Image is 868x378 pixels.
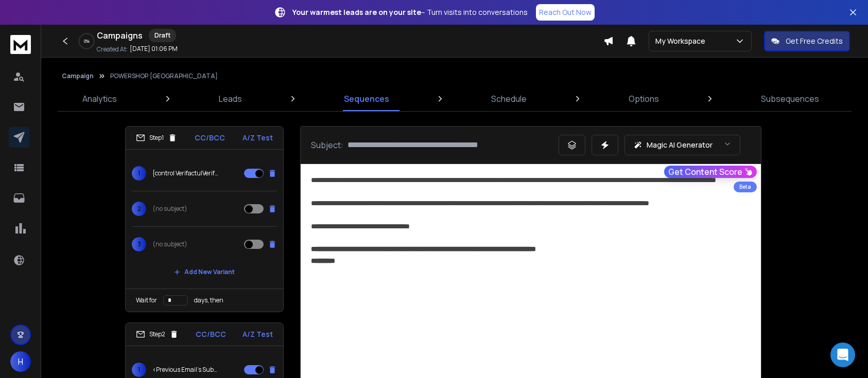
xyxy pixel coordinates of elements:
p: Subsequences [761,93,819,105]
button: Campaign [62,72,94,80]
button: Get Content Score [664,166,757,178]
a: Reach Out Now [536,4,595,21]
p: Reach Out Now [539,7,592,17]
span: 3 [132,237,146,251]
p: days, then [194,296,223,304]
li: Step1CC/BCCA/Z Test1{control Verifactu|Verifactu|sistema Verifactu|VERI*FACTU|Verifactu en tienda... [125,126,284,312]
p: [DATE] 01:06 PM [130,45,178,53]
button: Magic AI Generator [624,135,740,155]
p: My Workspace [655,36,709,46]
div: Step 1 [136,133,177,142]
p: Subject: [311,139,343,151]
p: – Turn visits into conversations [292,7,528,17]
p: Sequences [344,93,389,105]
button: H [10,351,31,372]
p: A/Z Test [242,329,273,339]
h1: Campaigns [97,29,143,42]
div: Beta [734,182,757,192]
span: 1 [132,363,146,377]
p: Wait for [136,296,157,304]
p: Options [629,93,659,105]
p: Get Free Credits [786,36,843,46]
span: 1 [132,166,146,181]
p: Analytics [82,93,117,105]
a: Schedule [485,86,533,111]
p: 0 % [84,38,90,44]
button: Add New Variant [166,262,243,282]
p: A/Z Test [242,133,273,143]
a: Analytics [76,86,123,111]
div: Step 2 [136,330,179,339]
p: Created At: [97,45,128,53]
a: Options [622,86,665,111]
a: Subsequences [755,86,825,111]
a: Leads [213,86,248,111]
span: 2 [132,202,146,216]
p: Magic AI Generator [647,140,713,150]
div: Draft [149,29,176,42]
p: POWERSHOP. [GEOGRAPHIC_DATA] [110,72,218,80]
strong: Your warmest leads are on your site [292,7,421,17]
p: Leads [219,93,242,105]
p: <Previous Email's Subject> [152,366,218,374]
p: CC/BCC [196,329,226,339]
button: Get Free Credits [764,31,850,51]
div: Open Intercom Messenger [830,343,855,367]
p: (no subject) [152,240,187,248]
p: Schedule [491,93,527,105]
img: logo [10,35,31,54]
p: {control Verifactu|Verifactu|sistema Verifactu|VERI*FACTU|Verifactu en tienda} [152,169,218,177]
p: CC/BCC [195,133,225,143]
p: (no subject) [152,205,187,213]
a: Sequences [338,86,395,111]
